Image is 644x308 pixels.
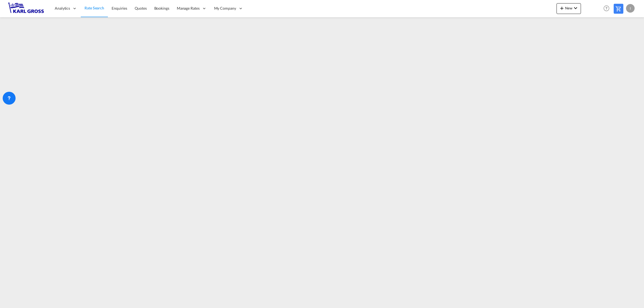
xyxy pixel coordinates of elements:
span: Bookings [154,6,169,10]
span: Manage Rates [177,6,200,11]
div: Help [602,4,614,13]
span: Enquiries [112,6,127,10]
span: New [559,6,579,10]
md-icon: icon-chevron-down [572,5,579,11]
div: I [626,4,635,13]
img: 3269c73066d711f095e541db4db89301.png [8,2,44,14]
button: icon-plus 400-fgNewicon-chevron-down [557,3,581,14]
span: My Company [214,6,236,11]
span: Quotes [135,6,147,10]
md-icon: icon-plus 400-fg [559,5,565,11]
span: Analytics [55,6,70,11]
span: Rate Search [85,6,104,10]
span: Help [602,4,611,13]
